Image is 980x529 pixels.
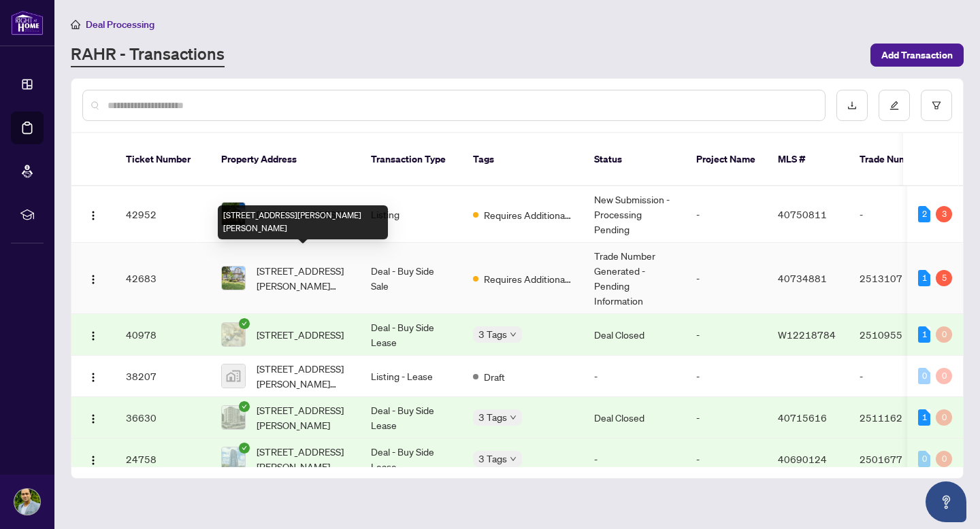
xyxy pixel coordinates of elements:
[918,409,930,426] div: 1
[222,406,245,429] img: thumbnail-img
[360,243,462,314] td: Deal - Buy Side Sale
[889,101,899,110] span: edit
[360,397,462,439] td: Deal - Buy Side Lease
[685,133,767,186] th: Project Name
[210,133,360,186] th: Property Address
[88,372,99,383] img: Logo
[88,413,99,424] img: Logo
[257,263,349,293] span: [STREET_ADDRESS][PERSON_NAME][PERSON_NAME]
[778,453,827,465] span: 40690124
[82,365,104,387] button: Logo
[484,207,572,222] span: Requires Additional Docs
[847,101,857,110] span: download
[918,206,930,222] div: 2
[881,44,953,66] span: Add Transaction
[778,272,827,284] span: 40734881
[115,133,210,186] th: Ticket Number
[778,328,836,341] span: W12218784
[478,326,507,342] span: 3 Tags
[932,101,941,110] span: filter
[849,186,944,243] td: -
[115,356,210,397] td: 38207
[836,90,868,121] button: download
[870,44,964,67] button: Add Transaction
[484,271,572,286] span: Requires Additional Docs
[222,364,245,388] img: thumbnail-img
[115,397,210,439] td: 36630
[918,451,930,467] div: 0
[239,443,250,454] span: check-circle
[71,20,80,29] span: home
[936,326,952,343] div: 0
[82,407,104,428] button: Logo
[14,489,40,515] img: Profile Icon
[82,203,104,225] button: Logo
[222,323,245,346] img: thumbnail-img
[583,439,685,480] td: -
[484,369,505,384] span: Draft
[767,133,849,186] th: MLS #
[239,318,250,329] span: check-circle
[685,397,767,439] td: -
[88,455,99,466] img: Logo
[115,439,210,480] td: 24758
[257,444,349,474] span: [STREET_ADDRESS][PERSON_NAME]
[360,356,462,397] td: Listing - Lease
[82,448,104,470] button: Logo
[222,203,245,226] img: thumbnail-img
[510,456,517,462] span: down
[921,90,952,121] button: filter
[778,411,827,424] span: 40715616
[936,270,952,286] div: 5
[222,267,245,290] img: thumbnail-img
[257,327,344,342] span: [STREET_ADDRESS]
[583,133,685,186] th: Status
[849,314,944,356] td: 2510955
[879,90,910,121] button: edit
[918,326,930,343] div: 1
[685,314,767,356] td: -
[115,314,210,356] td: 40978
[510,331,517,338] span: down
[82,267,104,289] button: Logo
[88,274,99,285] img: Logo
[583,314,685,356] td: Deal Closed
[583,356,685,397] td: -
[778,208,827,220] span: 40750811
[257,361,349,391] span: [STREET_ADDRESS][PERSON_NAME][PERSON_NAME]
[849,397,944,439] td: 2511162
[936,206,952,222] div: 3
[583,397,685,439] td: Deal Closed
[685,186,767,243] td: -
[88,210,99,221] img: Logo
[936,409,952,426] div: 0
[849,439,944,480] td: 2501677
[462,133,583,186] th: Tags
[115,186,210,243] td: 42952
[510,414,517,421] span: down
[82,324,104,345] button: Logo
[115,243,210,314] td: 42683
[918,270,930,286] div: 1
[926,481,966,522] button: Open asap
[360,133,462,186] th: Transaction Type
[685,356,767,397] td: -
[849,356,944,397] td: -
[936,368,952,384] div: 0
[88,330,99,341] img: Logo
[685,439,767,480] td: -
[360,314,462,356] td: Deal - Buy Side Lease
[360,439,462,480] td: Deal - Buy Side Lease
[222,447,245,471] img: thumbnail-img
[583,243,685,314] td: Trade Number Generated - Pending Information
[478,409,507,425] span: 3 Tags
[478,451,507,466] span: 3 Tags
[918,368,930,384] div: 0
[685,243,767,314] td: -
[239,401,250,412] span: check-circle
[360,186,462,243] td: Listing
[849,133,944,186] th: Trade Number
[849,243,944,314] td: 2513107
[71,43,225,67] a: RAHR - Transactions
[936,451,952,467] div: 0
